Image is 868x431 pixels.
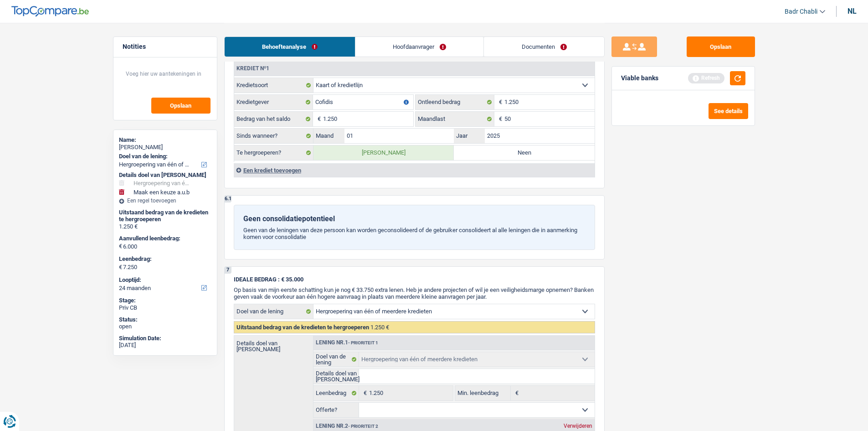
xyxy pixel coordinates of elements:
[225,37,355,57] a: Behoefteanalyse
[621,74,658,82] div: Viable banks
[119,144,211,151] div: [PERSON_NAME]
[225,196,231,203] div: 6.1
[234,286,594,300] span: Op basis van mijn eerste schatting kun je nog € 33.750 extra lenen. Heb je andere projecten of wi...
[119,243,122,250] span: €
[119,153,210,160] label: Doel van de lening:
[485,129,595,143] input: JJJJ
[234,145,313,160] label: Te hergroeperen?
[234,163,595,177] div: Een krediet toevoegen
[370,324,389,331] span: 1.250 €
[234,304,313,319] label: Doel van de lening
[234,112,313,126] label: Bedrag van het saldo
[11,6,89,17] img: TopCompare Logo
[119,264,122,271] span: €
[225,267,231,274] div: 7
[355,37,483,57] a: Hoofdaanvrager
[236,324,369,331] span: Uitstaand bedrag van de kredieten te hergroeperen
[313,129,344,143] label: Maand
[785,8,817,16] span: Badr Chabli
[313,369,360,384] label: Details doel van [PERSON_NAME]
[454,145,595,160] label: Neen
[313,386,360,400] label: Leenbedrag
[119,297,211,304] div: Stage:
[777,4,825,19] a: Badr Chabli
[709,103,748,119] button: See details
[313,403,360,417] label: Offerte?
[234,78,313,93] label: Kredietsoort
[348,424,378,429] span: - Prioriteit 2
[484,37,604,57] a: Documenten
[313,112,323,126] span: €
[119,304,211,312] div: Priv CB
[119,171,211,179] div: Details doel van [PERSON_NAME]
[119,136,211,144] div: Name:
[119,209,211,223] div: Uitstaand bedrag van de kredieten te hergroeperen
[561,423,595,429] div: Verwijderen
[119,342,211,349] div: [DATE]
[455,386,511,400] label: Min. leenbedrag
[234,276,303,283] span: IDEALE BEDRAG : € 35.000
[511,386,521,400] span: €
[313,352,360,367] label: Doel van de lening
[234,336,313,352] label: Details doel van [PERSON_NAME]
[119,323,211,330] div: open
[234,129,313,143] label: Sinds wanneer?
[123,43,208,51] h5: Notities
[119,255,210,263] label: Leenbedrag:
[454,129,485,143] label: Jaar
[234,95,313,109] label: Kredietgever
[348,340,378,345] span: - Prioriteit 1
[119,276,210,284] label: Looptijd:
[313,145,454,160] label: [PERSON_NAME]
[344,129,454,143] input: MM
[119,197,211,204] div: Een regel toevoegen
[416,95,494,109] label: Ontleend bedrag
[359,386,369,400] span: €
[313,340,380,346] div: Lening nr.1
[313,423,380,429] div: Lening nr.2
[119,235,210,242] label: Aanvullend leenbedrag:
[151,98,211,114] button: Opslaan
[688,73,724,83] div: Refresh
[234,66,272,71] div: Krediet nº1
[119,223,211,230] div: 1.250 €
[416,112,494,126] label: Maandlast
[119,316,211,323] div: Status:
[119,335,211,342] div: Simulation Date:
[494,95,504,109] span: €
[243,214,586,223] div: Geen consolidatiepotentieel
[687,36,755,57] button: Opslaan
[494,112,504,126] span: €
[243,227,586,240] p: Geen van de leningen van deze persoon kan worden geconsolideerd of de gebruiker consolideert al a...
[170,103,191,109] span: Opslaan
[847,7,857,16] div: nl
